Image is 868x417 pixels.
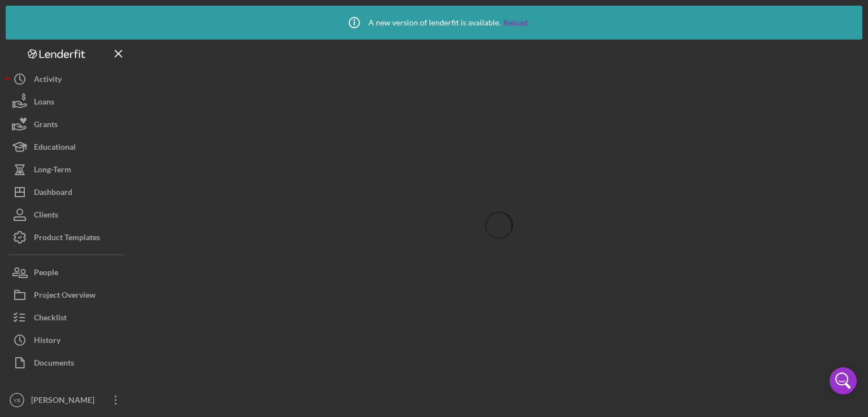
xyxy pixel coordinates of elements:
div: Product Templates [34,226,100,251]
div: Activity [34,68,62,93]
div: Loans [34,90,54,116]
div: A new version of lenderfit is available. [340,8,528,37]
div: Documents [34,351,74,377]
button: Loans [6,90,130,113]
div: History [34,329,60,354]
button: Documents [6,351,130,374]
div: Project Overview [34,284,96,309]
button: Grants [6,113,130,136]
button: Product Templates [6,226,130,249]
div: [PERSON_NAME] [28,389,102,414]
a: Reload [504,18,528,27]
button: Checklist [6,306,130,329]
div: People [34,261,58,286]
div: Clients [34,203,58,229]
button: Clients [6,203,130,226]
text: YB [14,397,21,403]
button: People [6,261,130,284]
div: Dashboard [34,181,72,206]
div: Educational [34,136,76,161]
div: Checklist [34,306,67,332]
button: Dashboard [6,181,130,203]
button: Activity [6,68,130,90]
button: Educational [6,136,130,158]
button: History [6,329,130,351]
button: YB[PERSON_NAME] [6,389,130,411]
button: Long-Term [6,158,130,181]
button: Project Overview [6,284,130,306]
div: Grants [34,113,58,138]
div: Open Intercom Messenger [830,367,857,394]
div: Long-Term [34,158,71,184]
